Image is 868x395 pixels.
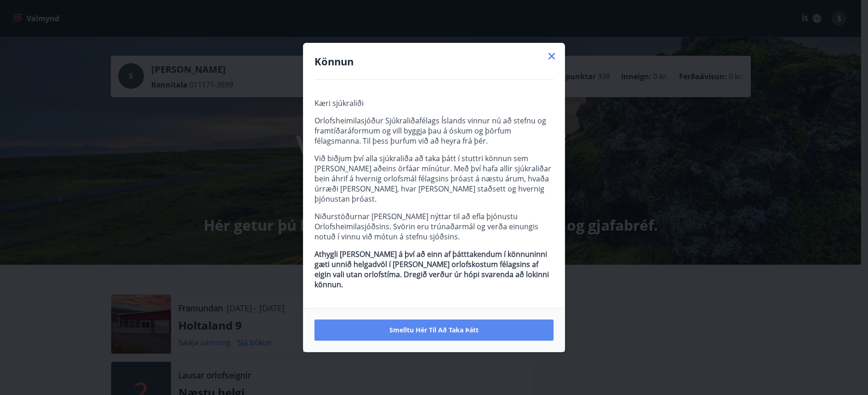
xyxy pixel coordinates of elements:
[389,325,479,335] span: Smelltu hér til að taka þátt
[314,211,554,242] p: Niðurstöðurnar [PERSON_NAME] nýttar til að efla þjónustu Orlofsheimilasjóðsins. Svörin eru trúnað...
[314,319,554,341] button: Smelltu hér til að taka þátt
[314,249,549,290] strong: Athygli [PERSON_NAME] á því að einn af þátttakendum í könnuninni gæti unnið helgadvöl í [PERSON_N...
[314,153,554,204] p: Við biðjum því alla sjúkraliða að taka þátt í stuttri könnun sem [PERSON_NAME] aðeins örfáar mínú...
[314,98,554,108] p: Kæri sjúkraliði
[314,116,554,146] p: Orlofsheimilasjóður Sjúkraliðafélags Íslands vinnur nú að stefnu og framtíðaráformum og vill bygg...
[314,54,554,68] h4: Könnun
